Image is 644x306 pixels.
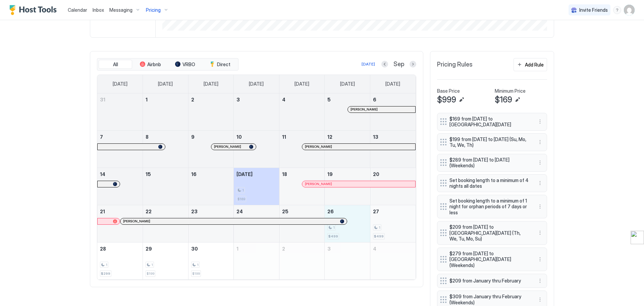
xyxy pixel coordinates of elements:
span: $209 from January thru February [449,278,529,284]
a: Wednesday [242,75,270,93]
a: September 1, 2025 [143,93,188,106]
span: 3 [327,246,331,252]
td: September 28, 2025 [97,242,143,279]
td: October 4, 2025 [370,242,416,279]
a: September 3, 2025 [234,93,279,106]
td: September 26, 2025 [325,205,370,242]
span: Inbox [93,7,104,13]
a: Monday [151,75,179,93]
div: [PERSON_NAME] [305,144,413,149]
span: 1 [242,188,244,192]
td: September 21, 2025 [97,205,143,242]
span: 20 [373,171,379,177]
button: More options [536,296,544,304]
td: September 8, 2025 [143,130,189,168]
button: VRBO [168,60,202,69]
div: [PERSON_NAME] [305,182,413,186]
a: September 8, 2025 [143,131,188,143]
span: [PERSON_NAME] [305,144,332,149]
span: $199 [192,271,200,276]
td: September 9, 2025 [188,130,234,168]
td: September 7, 2025 [97,130,143,168]
span: Messaging [109,7,132,13]
div: [PERSON_NAME] [214,144,253,149]
span: 1 [106,263,107,267]
a: September 30, 2025 [189,243,234,255]
span: $309 from January thru February (Weekends) [449,294,529,305]
span: [DATE] [236,171,253,177]
a: September 12, 2025 [325,131,370,143]
td: October 1, 2025 [234,242,279,279]
td: September 17, 2025 [234,168,279,205]
span: 19 [327,171,333,177]
span: Base Price [437,88,460,94]
span: Pricing [146,7,161,13]
div: [PERSON_NAME] [351,107,413,112]
button: Edit [458,96,466,104]
td: September 19, 2025 [325,168,370,205]
button: Add Rule [514,58,547,71]
button: More options [536,179,544,187]
a: September 25, 2025 [279,205,325,218]
span: Sep [393,60,404,68]
td: September 12, 2025 [325,130,370,168]
div: menu [613,6,621,14]
div: menu [536,159,544,167]
span: 1 [146,97,148,102]
td: September 22, 2025 [143,205,189,242]
div: tab-group [97,58,238,71]
span: $299 [101,271,110,276]
a: September 4, 2025 [279,93,325,106]
span: 4 [373,246,376,252]
a: Friday [333,75,362,93]
span: 13 [373,134,378,140]
a: September 18, 2025 [279,168,325,180]
a: September 20, 2025 [370,168,416,180]
a: Host Tools Logo [9,5,60,15]
td: September 5, 2025 [325,93,370,131]
span: 7 [100,134,103,140]
span: All [113,61,118,68]
button: More options [536,277,544,285]
span: [DATE] [249,81,264,87]
span: 1 [197,263,199,267]
span: 1 [151,263,153,267]
a: September 9, 2025 [189,131,234,143]
span: 1 [236,246,238,252]
a: October 2, 2025 [279,243,325,255]
span: 31 [100,97,105,102]
button: More options [536,118,544,126]
td: September 23, 2025 [188,205,234,242]
div: menu [536,277,544,285]
button: Edit [514,96,522,104]
a: September 5, 2025 [325,93,370,106]
span: 21 [100,209,105,214]
button: More options [536,255,544,263]
a: September 10, 2025 [234,131,279,143]
td: August 31, 2025 [97,93,143,131]
td: September 29, 2025 [143,242,189,279]
button: More options [536,138,544,146]
a: September 6, 2025 [370,93,416,106]
span: Set booking length to a minimum of 4 nights all dates [449,177,529,189]
a: August 31, 2025 [97,93,143,106]
a: September 28, 2025 [97,243,143,255]
span: 16 [191,171,197,177]
div: menu [536,118,544,126]
button: Airbnb [133,60,167,69]
td: September 10, 2025 [234,130,279,168]
a: September 14, 2025 [97,168,143,180]
span: 1 [379,225,380,230]
span: Minimum Price [495,88,526,94]
span: [DATE] [113,81,127,87]
span: 9 [191,134,195,140]
div: [PERSON_NAME] [123,219,344,223]
span: [DATE] [158,81,173,87]
div: menu [536,296,544,304]
button: More options [536,229,544,237]
td: September 27, 2025 [370,205,416,242]
a: Tuesday [197,75,225,93]
span: 25 [282,209,288,214]
span: 10 [236,134,242,140]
